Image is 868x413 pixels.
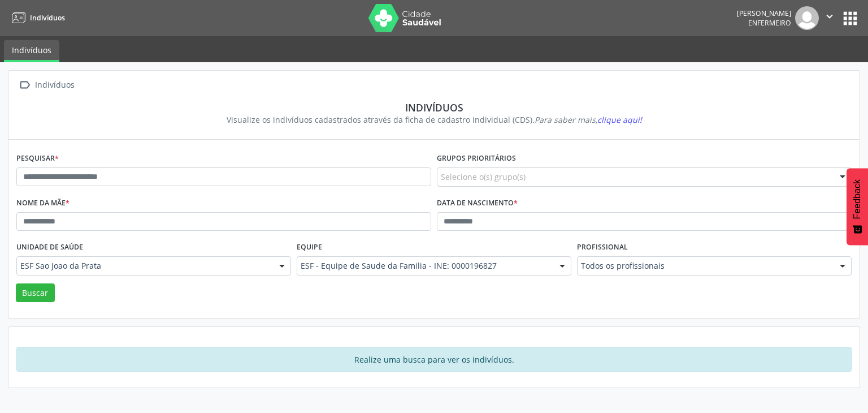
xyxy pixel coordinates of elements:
span: ESF - Equipe de Saude da Familia - INE: 0000196827 [301,260,548,272]
label: Equipe [297,239,322,256]
div: [PERSON_NAME] [737,8,791,18]
i:  [823,10,836,23]
label: Nome da mãe [16,195,70,212]
div: Realize uma busca para ver os indivíduos. [16,347,852,372]
button: Buscar [16,283,55,303]
span: Enfermeiro [748,18,791,28]
button: Feedback - Mostrar pesquisa [847,168,868,245]
img: img [795,6,819,30]
a: Indivíduos [8,8,65,27]
span: ESF Sao Joao da Prata [20,260,268,272]
span: clique aqui! [597,114,642,125]
i: Para saber mais, [535,114,642,125]
label: Unidade de saúde [16,239,83,256]
label: Grupos prioritários [437,150,516,167]
label: Profissional [577,239,628,256]
i:  [16,77,33,93]
div: Indivíduos [24,101,844,114]
label: Data de nascimento [437,195,518,212]
div: Visualize os indivíduos cadastrados através da ficha de cadastro individual (CDS). [24,114,844,126]
label: Pesquisar [16,150,59,167]
a:  Indivíduos [16,77,76,93]
button:  [819,6,840,30]
div: Indivíduos [33,77,76,93]
a: Indivíduos [4,40,59,62]
button: apps [840,8,860,28]
span: Selecione o(s) grupo(s) [441,171,526,183]
span: Indivíduos [30,13,65,23]
span: Feedback [852,179,862,219]
span: Todos os profissionais [581,260,828,272]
